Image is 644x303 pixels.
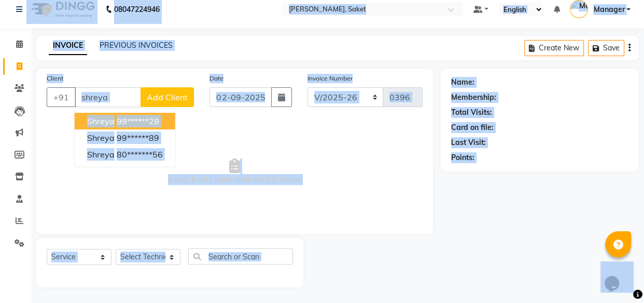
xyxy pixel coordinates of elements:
button: Save [588,40,624,56]
label: Invoice Number [307,74,353,83]
input: Search by Name/Mobile/Email/Code [75,87,141,107]
div: Card on file: [451,122,494,133]
a: INVOICE [49,36,87,55]
button: Create New [524,40,584,56]
span: shreya [87,133,115,143]
input: Search or Scan [188,248,293,265]
span: shreya [87,116,115,126]
div: Points: [451,152,474,163]
div: Total Visits: [451,107,492,118]
span: Add Client [147,92,188,102]
label: Date [209,74,223,83]
span: Manager [593,4,624,15]
div: Name: [451,77,474,88]
iframe: chat widget [600,261,634,293]
button: Add Client [141,87,194,107]
label: Client [47,74,63,83]
span: shreya [87,149,115,160]
a: PREVIOUS INVOICES [100,41,173,50]
div: Membership: [451,92,496,103]
span: Select & add items from the list below [47,120,423,223]
button: +91 [47,87,76,107]
div: Last Visit: [451,137,486,148]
